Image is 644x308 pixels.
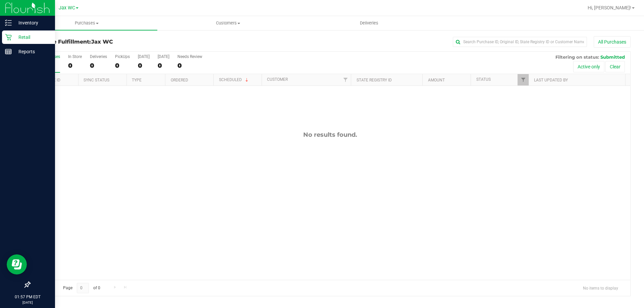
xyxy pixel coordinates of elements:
div: PickUps [115,54,130,59]
p: [DATE] [3,300,52,305]
a: Amount [428,78,445,82]
a: Filter [518,74,529,85]
a: Scheduled [219,77,250,82]
div: 0 [138,62,150,69]
inline-svg: Reports [5,48,12,55]
a: Sync Status [84,78,109,82]
span: Deliveries [351,20,387,26]
inline-svg: Retail [5,34,12,41]
a: Purchases [16,16,157,30]
a: Deliveries [299,16,440,30]
div: 0 [115,62,130,69]
span: Jax WC [59,5,75,11]
span: Filtering on status: [555,54,599,60]
span: Purchases [16,20,157,26]
h3: Purchase Fulfillment: [30,39,230,45]
button: All Purchases [594,36,631,48]
inline-svg: Inventory [5,19,12,26]
span: Customers [158,20,298,26]
div: 0 [177,62,202,69]
span: Page of 0 [57,283,106,293]
a: Ordered [171,78,188,82]
div: Deliveries [90,54,107,59]
a: State Registry ID [357,78,392,82]
a: Status [476,77,491,82]
a: Last Updated By [534,78,568,82]
input: Search Purchase ID, Original ID, State Registry ID or Customer Name... [453,37,587,47]
span: No items to display [578,283,624,293]
div: Needs Review [177,54,202,59]
a: Filter [340,74,351,85]
p: Reports [12,48,52,56]
p: Retail [12,33,52,41]
span: Jax WC [91,39,113,45]
div: No results found. [30,131,630,138]
div: 0 [158,62,169,69]
span: Hi, [PERSON_NAME]! [588,5,631,10]
div: In Store [68,54,82,59]
p: 01:57 PM EDT [3,294,52,300]
iframe: Resource center [7,254,27,274]
div: 0 [90,62,107,69]
button: Clear [605,61,625,72]
a: Customers [157,16,299,30]
button: Active only [573,61,604,72]
span: Submitted [600,54,625,60]
div: [DATE] [158,54,169,59]
a: Type [132,78,142,82]
a: Customer [267,77,288,82]
div: [DATE] [138,54,150,59]
p: Inventory [12,19,52,27]
div: 0 [68,62,82,69]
